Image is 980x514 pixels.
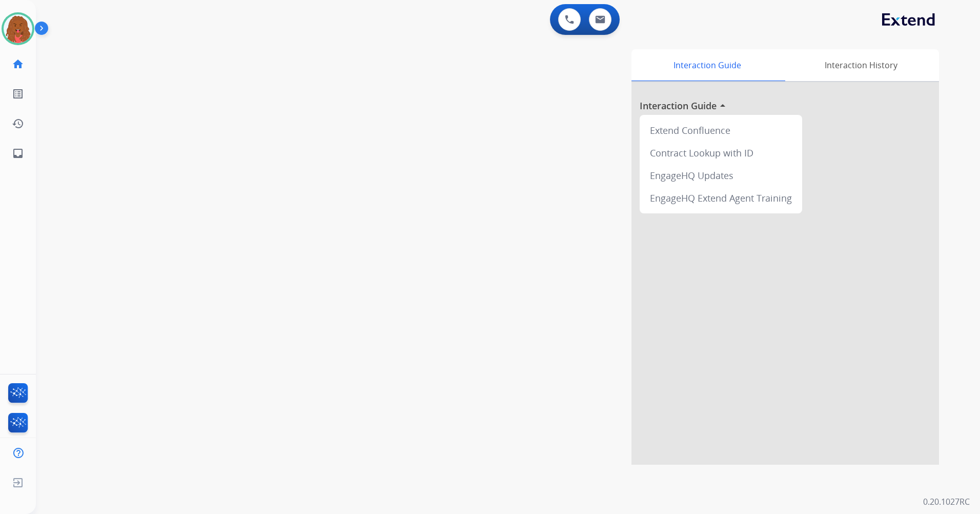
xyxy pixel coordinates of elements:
[12,147,24,160] mat-icon: inbox
[12,58,24,70] mat-icon: home
[644,119,798,142] div: Extend Confluence
[644,142,798,164] div: Contract Lookup with ID
[923,496,970,508] p: 0.20.1027RC
[783,49,939,81] div: Interaction History
[644,187,798,209] div: EngageHQ Extend Agent Training
[631,49,783,81] div: Interaction Guide
[4,14,32,43] img: avatar
[12,117,24,130] mat-icon: history
[12,88,24,100] mat-icon: list_alt
[644,164,798,187] div: EngageHQ Updates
